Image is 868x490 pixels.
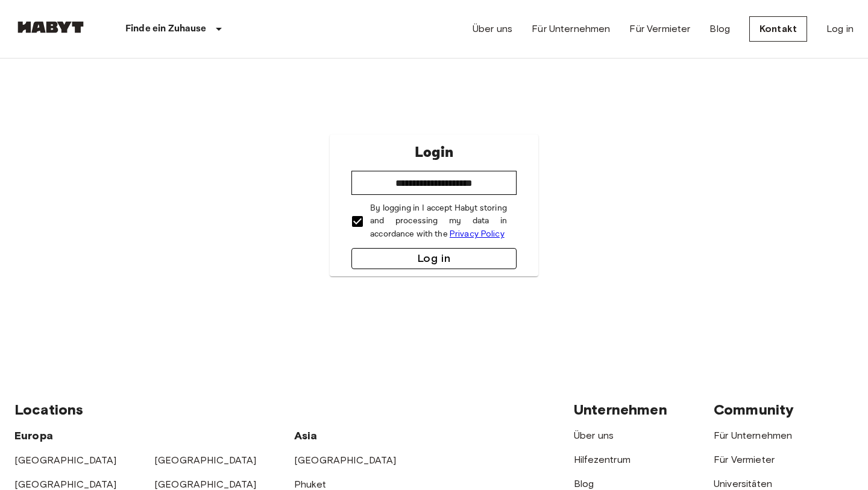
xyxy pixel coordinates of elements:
[574,478,594,489] a: Blog
[629,22,690,36] a: Für Vermieter
[749,16,807,42] a: Kontakt
[14,21,87,33] img: Habyt
[714,454,775,465] a: Für Vermieter
[14,429,53,442] span: Europa
[714,401,794,418] span: Community
[14,479,117,490] a: [GEOGRAPHIC_DATA]
[709,22,730,36] a: Blog
[351,248,517,269] button: Log in
[574,454,631,465] a: Hilfezentrum
[450,229,505,239] a: Privacy Policy
[826,22,854,36] a: Log in
[574,430,614,441] a: Über uns
[154,479,257,490] a: [GEOGRAPHIC_DATA]
[370,202,507,241] p: By logging in I accept Habyt storing and processing my data in accordance with the
[714,478,772,489] a: Universitäten
[473,22,512,36] a: Über uns
[154,454,257,466] a: [GEOGRAPHIC_DATA]
[574,401,667,418] span: Unternehmen
[415,142,453,164] p: Login
[294,479,326,490] a: Phuket
[294,454,397,466] a: [GEOGRAPHIC_DATA]
[14,401,83,418] span: Locations
[532,22,610,36] a: Für Unternehmen
[125,22,207,36] p: Finde ein Zuhause
[294,429,318,442] span: Asia
[714,430,792,441] a: Für Unternehmen
[14,454,117,466] a: [GEOGRAPHIC_DATA]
